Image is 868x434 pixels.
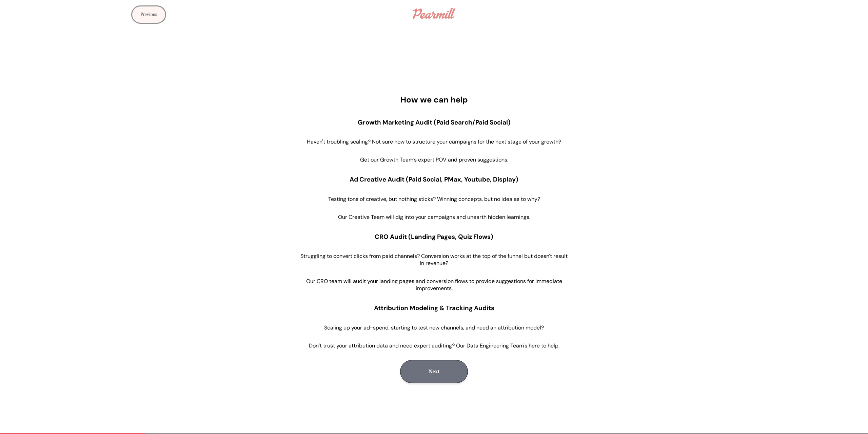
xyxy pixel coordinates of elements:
[400,360,468,383] button: Next
[298,252,570,267] p: Struggling to convert clicks from paid channels? Conversion works at the top of the funnel but do...
[413,8,455,19] img: Logo
[338,213,530,221] p: Our Creative Team will dig into your campaigns and unearth hidden learnings.
[374,304,494,312] h3: Attribution Modeling & Tracking Audits
[400,94,468,105] h2: How we can help
[409,4,458,22] a: Logo
[375,232,493,241] h3: CRO Audit (Landing Pages, Quiz Flows)
[328,195,540,203] p: Testing tons of creative, but nothing sticks? Winning concepts, but no idea as to why?
[350,175,518,184] h3: Ad Creative Audit (Paid Social, PMax, Youtube, Display)
[307,138,561,145] p: Haven't troubling scaling? Not sure how to structure your campaigns for the next stage of your gr...
[298,278,570,292] p: Our CRO team will audit your landing pages and conversion flows to provide suggestions for immedi...
[324,324,544,331] p: Scaling up your ad-spend, starting to test new channels, and need an attribution model?
[358,118,511,127] h3: Growth Marketing Audit (Paid Search/Paid Social)
[309,342,559,349] p: Don’t trust your attribution data and need expert auditing? Our Data Engineering Team's here to h...
[131,5,166,24] button: Previous
[360,156,508,163] p: Get our Growth Team’s expert POV and proven suggestions.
